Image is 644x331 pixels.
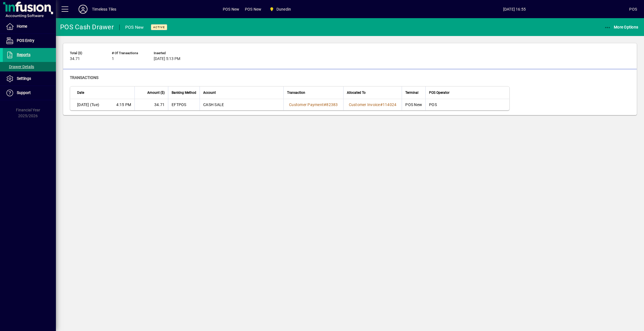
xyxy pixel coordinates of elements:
[203,90,216,96] span: Account
[17,52,30,57] span: Reports
[17,76,31,81] span: Settings
[3,86,56,100] a: Support
[223,5,239,14] span: POS New
[112,57,114,61] span: 1
[154,51,187,55] span: Inserted
[125,23,144,32] div: POS New
[400,5,629,14] span: [DATE] 16:55
[429,90,449,96] span: POS Operator
[112,51,145,55] span: # of Transactions
[77,102,99,107] span: [DATE] (Tue)
[3,62,56,71] a: Drawer Details
[60,23,114,32] div: POS Cash Drawer
[17,90,31,95] span: Support
[380,102,383,107] span: #
[289,102,324,107] span: Customer Payment
[324,102,326,107] span: #
[168,99,200,110] td: EFTPOS
[245,5,261,14] span: POS New
[134,99,168,110] td: 34.71
[287,102,340,108] a: Customer Payment#82383
[276,5,291,14] span: Dunedin
[92,5,116,14] div: Timeless Tiles
[402,99,425,110] td: POS New
[77,90,84,96] span: Date
[154,57,180,61] span: [DATE] 5:13 PM
[383,102,397,107] span: 114024
[3,20,56,33] a: Home
[17,38,34,43] span: POS Entry
[172,90,196,96] span: Banking Method
[3,72,56,86] a: Settings
[17,24,27,28] span: Home
[6,64,34,69] span: Drawer Details
[116,102,131,107] span: 4:15 PM
[603,22,640,32] button: More Options
[70,51,103,55] span: Total ($)
[153,25,165,29] span: Active
[70,57,80,61] span: 34.71
[347,90,366,96] span: Allocated To
[425,99,509,110] td: POS
[74,4,92,14] button: Profile
[3,34,56,48] a: POS Entry
[147,90,165,96] span: Amount ($)
[70,75,98,80] span: Transactions
[349,102,380,107] span: Customer Invoice
[405,90,418,96] span: Terminal
[326,102,338,107] span: 82383
[287,90,305,96] span: Transaction
[604,25,638,29] span: More Options
[629,5,637,14] div: POS
[347,102,399,108] a: Customer Invoice#114024
[200,99,283,110] td: CASH SALE
[267,4,293,14] span: Dunedin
